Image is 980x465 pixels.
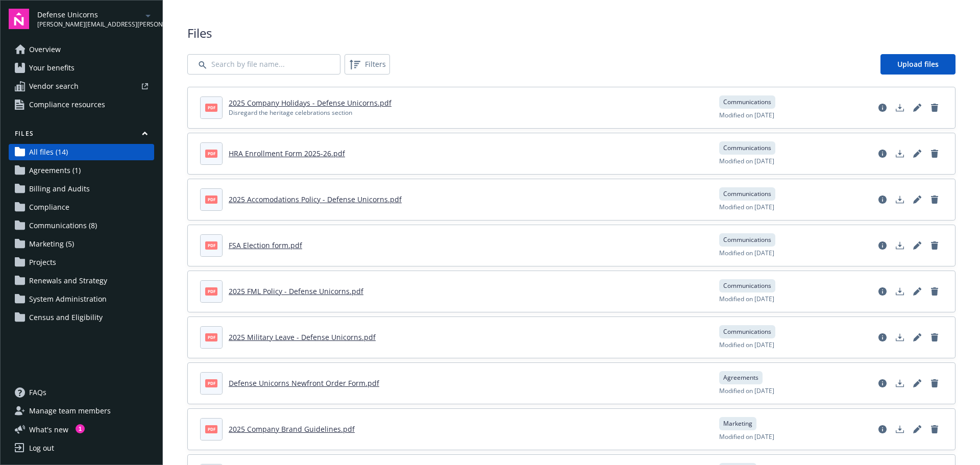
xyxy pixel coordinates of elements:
[229,424,355,434] a: 2025 Company Brand Guidelines.pdf
[719,295,774,304] span: Modified on [DATE]
[926,145,943,162] a: Delete document
[229,332,376,342] a: 2025 Military Leave - Defense Unicorns.pdf
[229,286,363,296] a: 2025 FML Policy - Defense Unicorns.pdf
[723,189,771,199] span: Communications
[29,162,81,179] span: Agreements (1)
[205,333,217,341] span: pdf
[229,240,302,250] a: FSA Election form.pdf
[9,291,154,307] a: System Administration
[37,9,154,29] button: Defense Unicorns[PERSON_NAME][EMAIL_ADDRESS][PERSON_NAME][DOMAIN_NAME]arrowDropDown
[892,421,908,437] a: Download document
[9,424,85,435] button: What's new1
[229,378,379,388] a: Defense Unicorns Newfront Order Form.pdf
[205,379,217,387] span: pdf
[37,9,142,20] span: Defense Unicorns
[29,236,74,252] span: Marketing (5)
[909,145,925,162] a: Edit document
[187,54,340,75] input: Search by file name...
[909,421,925,437] a: Edit document
[874,145,891,162] a: View file details
[9,96,154,113] a: Compliance resources
[9,181,154,197] a: Billing and Audits
[9,162,154,179] a: Agreements (1)
[9,384,154,401] a: FAQs
[229,98,391,108] a: 2025 Company Holidays - Defense Unicorns.pdf
[29,424,68,435] span: What ' s new
[926,283,943,300] a: Delete document
[926,100,943,116] a: Delete document
[723,419,752,428] span: Marketing
[926,237,943,254] a: Delete document
[719,157,774,166] span: Modified on [DATE]
[892,237,908,254] a: Download document
[909,283,925,300] a: Edit document
[37,20,142,29] span: [PERSON_NAME][EMAIL_ADDRESS][PERSON_NAME][DOMAIN_NAME]
[29,199,69,215] span: Compliance
[719,203,774,212] span: Modified on [DATE]
[874,283,891,300] a: View file details
[29,60,75,76] span: Your benefits
[719,340,774,350] span: Modified on [DATE]
[205,104,217,111] span: pdf
[719,111,774,120] span: Modified on [DATE]
[205,287,217,295] span: pdf
[229,149,345,158] a: HRA Enrollment Form 2025-26.pdf
[205,150,217,157] span: pdf
[723,143,771,153] span: Communications
[29,440,54,456] div: Log out
[187,25,955,42] span: Files
[926,421,943,437] a: Delete document
[892,100,908,116] a: Download document
[205,195,217,203] span: pdf
[874,191,891,208] a: View file details
[909,191,925,208] a: Edit document
[874,100,891,116] a: View file details
[926,191,943,208] a: Delete document
[76,424,85,433] div: 1
[892,329,908,346] a: Download document
[9,309,154,326] a: Census and Eligibility
[9,403,154,419] a: Manage team members
[9,199,154,215] a: Compliance
[723,373,758,382] span: Agreements
[892,283,908,300] a: Download document
[205,425,217,433] span: pdf
[926,329,943,346] a: Delete document
[229,108,391,117] div: Disregard the heritage celebrations section
[723,281,771,290] span: Communications
[365,59,386,69] span: Filters
[29,309,103,326] span: Census and Eligibility
[723,97,771,107] span: Communications
[892,145,908,162] a: Download document
[29,144,68,160] span: All files (14)
[29,96,105,113] span: Compliance resources
[719,249,774,258] span: Modified on [DATE]
[205,241,217,249] span: pdf
[9,78,154,94] a: Vendor search
[909,329,925,346] a: Edit document
[29,273,107,289] span: Renewals and Strategy
[874,375,891,391] a: View file details
[9,144,154,160] a: All files (14)
[892,375,908,391] a: Download document
[880,54,955,75] a: Upload files
[29,384,46,401] span: FAQs
[345,54,390,75] button: Filters
[29,181,90,197] span: Billing and Audits
[347,56,388,72] span: Filters
[874,421,891,437] a: View file details
[926,375,943,391] a: Delete document
[874,329,891,346] a: View file details
[29,403,111,419] span: Manage team members
[719,432,774,442] span: Modified on [DATE]
[9,60,154,76] a: Your benefits
[9,129,154,142] button: Files
[142,9,154,21] a: arrowDropDown
[29,41,61,58] span: Overview
[229,194,402,204] a: 2025 Accomodations Policy - Defense Unicorns.pdf
[909,375,925,391] a: Edit document
[723,235,771,244] span: Communications
[29,291,107,307] span: System Administration
[9,273,154,289] a: Renewals and Strategy
[29,217,97,234] span: Communications (8)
